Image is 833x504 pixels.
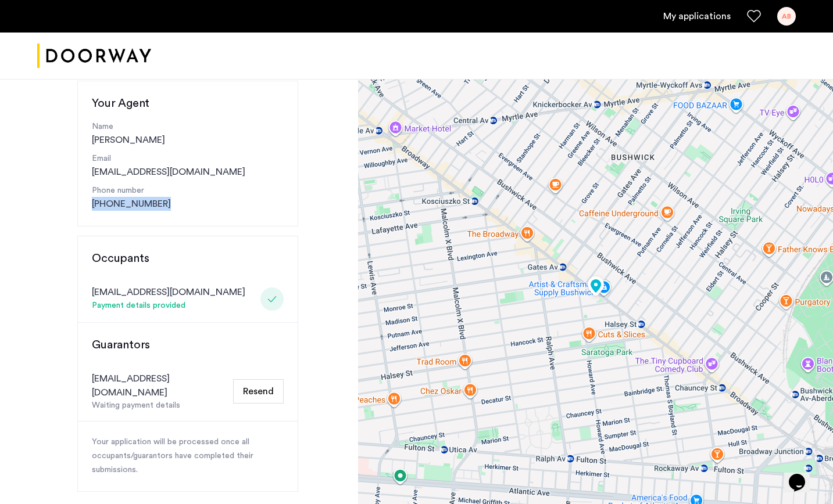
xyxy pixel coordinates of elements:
[92,250,284,267] h3: Occupants
[92,372,228,399] div: [EMAIL_ADDRESS][DOMAIN_NAME]
[37,34,151,78] a: Cazamio logo
[92,399,228,412] div: Waiting payment details
[233,379,284,404] button: Resend Email
[92,435,284,477] p: Your application will be processed once all occupants/guarantors have completed their submissions.
[37,34,151,78] img: logo
[92,285,245,299] div: [EMAIL_ADDRESS][DOMAIN_NAME]
[92,197,171,211] a: [PHONE_NUMBER]
[92,165,245,179] a: [EMAIL_ADDRESS][DOMAIN_NAME]
[92,299,245,313] div: Payment details provided
[784,458,821,492] iframe: chat widget
[92,185,284,197] p: Phone number
[777,7,796,26] div: AB
[663,9,731,23] a: My application
[92,121,284,133] p: Name
[92,337,284,353] h3: Guarantors
[747,9,761,23] a: Favorites
[92,153,284,165] p: Email
[92,95,284,111] h3: Your Agent
[92,121,284,147] div: [PERSON_NAME]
